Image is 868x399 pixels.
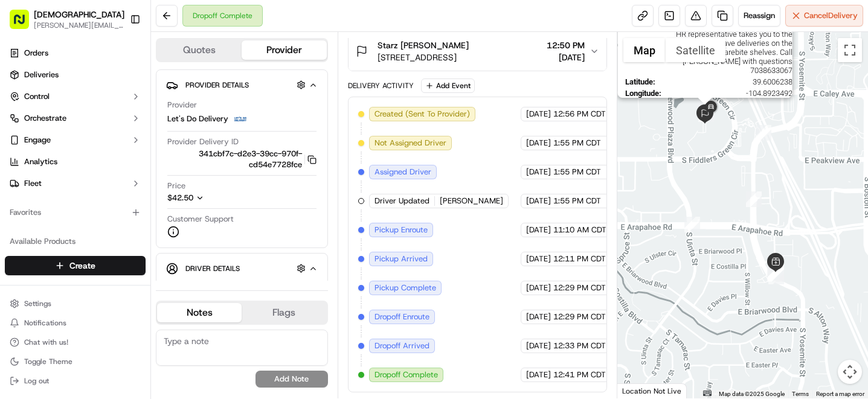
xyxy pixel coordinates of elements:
span: [DATE] [526,282,551,293]
div: We're available if you need us! [41,127,153,137]
span: Not Assigned Driver [375,138,446,148]
span: [DATE] [547,51,585,63]
img: Nash [12,12,36,36]
div: 📗 [12,176,22,186]
div: 9 [768,265,784,281]
span: Pickup Complete [375,282,436,293]
div: Available Products [5,232,146,251]
span: Dropoff Arrived [375,340,429,351]
button: Settings [5,295,146,312]
button: Toggle Theme [5,353,146,370]
button: Provider [242,40,326,60]
span: 12:29 PM CDT [553,282,606,293]
img: Google [620,383,660,398]
span: [DATE] [526,109,551,120]
span: Let's Do Delivery [167,113,228,124]
button: Create [5,256,146,275]
span: API Documentation [114,175,194,187]
a: Powered byPylon [85,204,146,214]
div: 💻 [102,176,112,186]
button: CancelDelivery [785,5,863,27]
span: Engage [24,135,51,145]
button: 341cbf7c-d2e3-39cc-970f-cd54e7728fce [167,148,317,170]
span: Map data ©2025 Google [719,391,785,397]
span: Pickup Arrived [375,254,428,264]
span: [DATE] [526,311,551,322]
img: 1736555255976-a54dd68f-1ca7-489b-9aae-adbdc363a1c4 [12,115,34,137]
span: Knowledge Base [24,175,92,187]
button: Show satellite imagery [666,38,725,62]
button: Engage [5,130,146,150]
a: 📗Knowledge Base [7,170,97,192]
span: Cancel Delivery [804,10,858,21]
span: 11:10 AM CDT [553,225,606,235]
span: Create [69,260,95,272]
button: [DEMOGRAPHIC_DATA][PERSON_NAME][EMAIL_ADDRESS][DOMAIN_NAME] [5,5,125,34]
button: Starz [PERSON_NAME][STREET_ADDRESS]12:50 PM[DATE] [349,32,606,71]
span: Control [24,91,50,102]
span: 1:55 PM CDT [553,196,601,206]
div: 2 [756,125,771,141]
div: 7 [767,266,783,282]
button: Notifications [5,314,146,331]
span: Analytics [24,156,57,167]
button: Reassign [738,5,780,27]
a: Report a map error [816,391,864,397]
span: Provider [167,100,197,110]
div: Favorites [5,203,146,222]
span: 12:50 PM [547,39,585,51]
button: Provider Details [166,75,318,95]
button: $42.50 [167,193,274,203]
div: 10 [746,191,762,207]
span: [DATE] [526,196,551,206]
a: Terms (opens in new tab) [792,391,809,397]
span: Provider Delivery ID [167,136,239,147]
span: Deliveries [24,69,59,80]
span: Log out [24,376,49,386]
div: Delivery Activity [348,81,414,91]
span: 12:33 PM CDT [553,340,606,351]
span: Price [167,180,185,191]
button: Keyboard shortcuts [703,391,712,396]
div: 4 [768,269,784,284]
span: Starz [PERSON_NAME] [378,39,469,51]
span: Customer Support [167,214,234,225]
button: Show street map [623,38,666,62]
a: Orders [5,43,146,63]
button: Start new chat [205,119,220,133]
span: Dropoff Enroute [375,311,429,322]
span: Toggle Theme [24,357,72,366]
span: Orders [24,48,48,59]
button: Log out [5,372,146,389]
input: Got a question? Start typing here... [31,78,217,91]
span: Dropoff Complete [375,369,438,380]
button: Control [5,87,146,106]
button: Orchestrate [5,109,146,128]
span: [DATE] [526,138,551,148]
span: [STREET_ADDRESS] [378,51,469,63]
button: Fleet [5,174,146,193]
span: [DATE] [526,225,551,235]
button: [DEMOGRAPHIC_DATA] [34,8,124,21]
span: [PERSON_NAME] [440,196,503,206]
a: Deliveries [5,65,146,85]
span: Settings [24,299,51,308]
span: Pickup Enroute [375,225,428,235]
span: 12:41 PM CDT [553,369,606,380]
div: Location Not Live [617,383,687,398]
a: Analytics [5,152,146,171]
span: Fleet [24,178,42,189]
span: Provider Details [185,80,249,90]
button: [PERSON_NAME][EMAIL_ADDRESS][DOMAIN_NAME] [34,21,124,30]
span: 1:55 PM CDT [553,167,601,177]
span: Pylon [120,205,146,214]
span: 39.6006238 [660,77,792,86]
p: Welcome 👋 [12,48,220,68]
span: -104.8923492 [666,89,792,98]
div: Start new chat [41,115,198,127]
span: [DATE] [526,167,551,177]
span: Driver Details [185,264,240,273]
button: Driver Details [166,258,318,278]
